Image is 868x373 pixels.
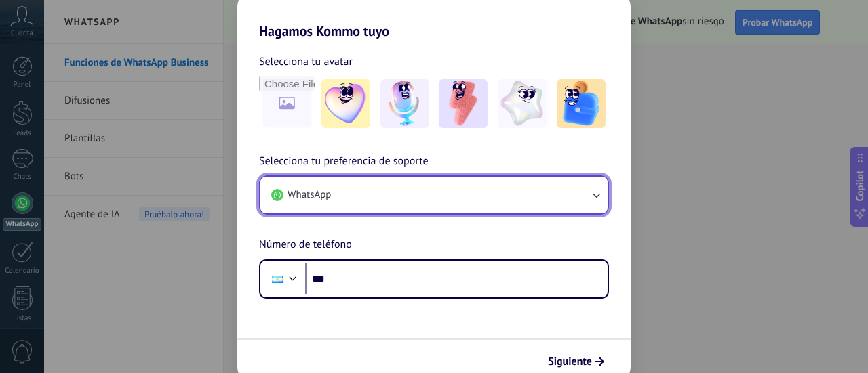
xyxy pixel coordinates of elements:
[321,79,370,128] img: -1.jpeg
[548,357,592,366] span: Siguiente
[439,79,488,128] img: -3.jpeg
[259,236,352,254] span: Número de teléfono
[259,153,429,171] span: Selecciona tu preferencia de soporte
[380,79,429,128] img: -2.jpeg
[498,79,547,128] img: -4.jpeg
[264,265,290,293] div: Argentina: + 54
[260,177,608,213] button: WhatsApp
[259,53,353,70] span: Selecciona tu avatar
[288,188,331,202] span: WhatsApp
[557,79,606,128] img: -5.jpeg
[542,350,610,373] button: Siguiente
